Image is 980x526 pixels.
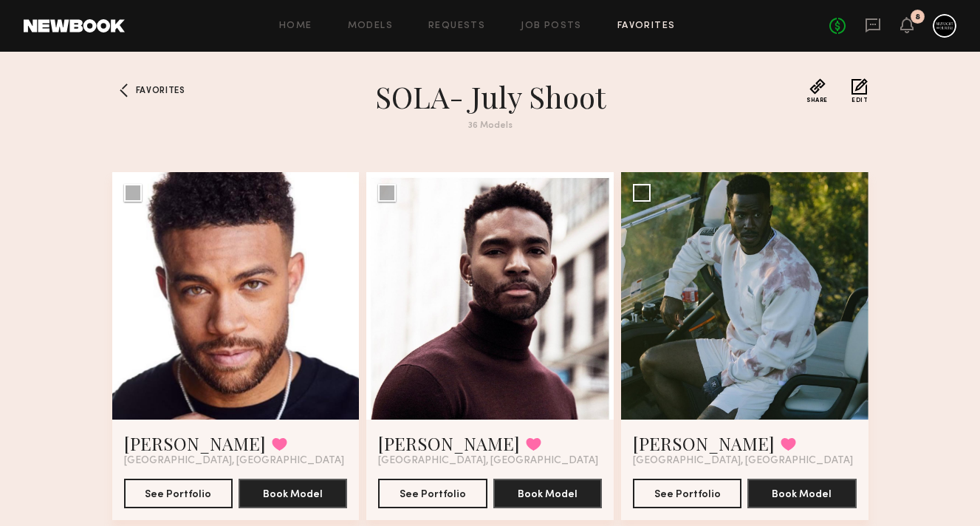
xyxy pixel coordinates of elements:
span: [GEOGRAPHIC_DATA], [GEOGRAPHIC_DATA] [633,455,853,467]
h1: SOLA- July Shoot [225,78,756,115]
a: Book Model [239,487,347,499]
button: See Portfolio [124,479,233,508]
a: Models [348,21,393,31]
a: Requests [428,21,485,31]
a: [PERSON_NAME] [124,431,266,455]
a: Book Model [493,487,602,499]
span: Favorites [136,86,185,95]
a: Book Model [747,487,856,499]
div: 36 Models [225,121,756,131]
span: Edit [851,98,868,103]
a: [PERSON_NAME] [378,431,520,455]
a: Job Posts [521,21,582,31]
a: [PERSON_NAME] [633,431,775,455]
span: [GEOGRAPHIC_DATA], [GEOGRAPHIC_DATA] [378,455,598,467]
a: Home [279,21,312,31]
button: Book Model [747,479,856,508]
a: Favorites [617,21,676,31]
button: See Portfolio [633,479,741,508]
div: 8 [915,13,920,21]
span: [GEOGRAPHIC_DATA], [GEOGRAPHIC_DATA] [124,455,344,467]
a: Favorites [112,78,136,102]
span: Share [806,98,828,103]
button: See Portfolio [378,479,487,508]
button: Book Model [493,479,602,508]
button: Share [806,78,828,103]
button: Edit [851,78,868,103]
button: Book Model [239,479,347,508]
